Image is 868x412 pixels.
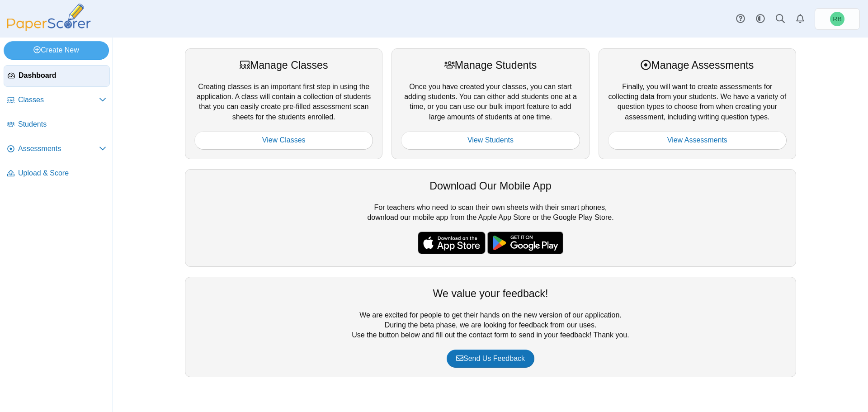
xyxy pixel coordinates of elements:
[194,286,787,301] div: We value your feedback!
[790,9,810,29] a: Alerts
[194,179,787,193] div: Download Our Mobile App
[185,169,796,267] div: For teachers who need to scan their own sheets with their smart phones, download our mobile app f...
[418,232,486,254] img: apple-store-badge.svg
[4,114,110,136] a: Students
[401,58,580,72] div: Manage Students
[18,95,99,105] span: Classes
[392,48,589,159] div: Once you have created your classes, you can start adding students. You can either add students on...
[833,16,841,22] span: Robert Bartz
[19,71,106,81] span: Dashboard
[487,232,563,254] img: google-play-badge.png
[18,168,106,178] span: Upload & Score
[194,58,373,72] div: Manage Classes
[4,4,94,31] img: PaperScorer
[815,8,860,30] a: Robert Bartz
[447,350,534,368] a: Send Us Feedback
[599,48,796,159] div: Finally, you will want to create assessments for collecting data from your students. We have a va...
[4,65,110,87] a: Dashboard
[185,277,796,377] div: We are excited for people to get their hands on the new version of our application. During the be...
[830,12,844,26] span: Robert Bartz
[4,41,109,59] a: Create New
[185,48,382,159] div: Creating classes is an important first step in using the application. A class will contain a coll...
[18,119,106,129] span: Students
[4,163,110,185] a: Upload & Score
[194,131,373,149] a: View Classes
[4,25,94,33] a: PaperScorer
[18,144,99,154] span: Assessments
[4,138,110,160] a: Assessments
[608,131,787,149] a: View Assessments
[456,355,525,362] span: Send Us Feedback
[4,90,110,111] a: Classes
[608,58,787,72] div: Manage Assessments
[401,131,580,149] a: View Students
